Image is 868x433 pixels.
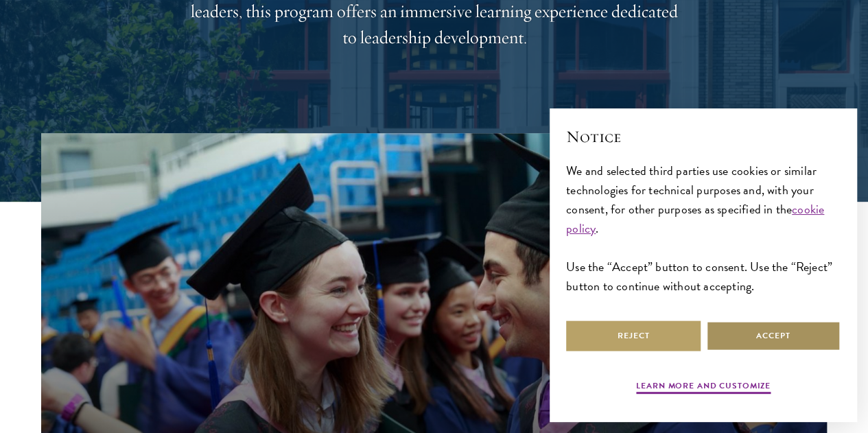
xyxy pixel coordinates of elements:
[566,200,824,237] a: cookie policy
[636,379,771,396] button: Learn more and customize
[706,320,841,351] button: Accept
[566,320,701,351] button: Reject
[566,161,841,296] div: We and selected third parties use cookies or similar technologies for technical purposes and, wit...
[566,125,841,148] h2: Notice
